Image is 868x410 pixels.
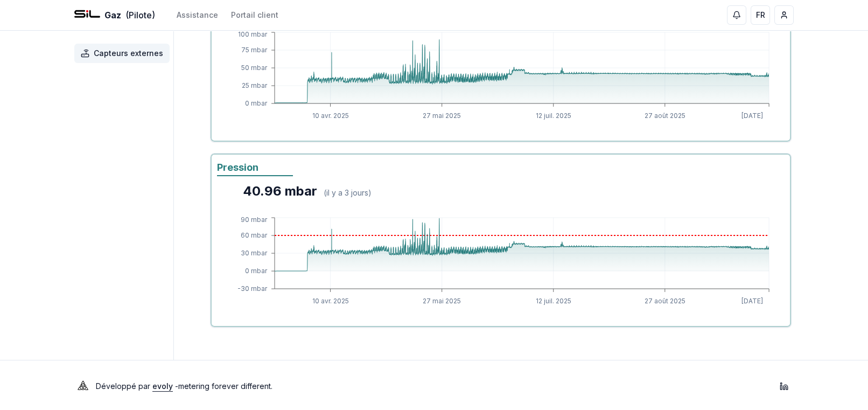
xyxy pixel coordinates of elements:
tspan: 27 mai 2025 [423,297,461,305]
p: Développé par - metering forever different . [96,379,272,394]
img: SIL - Gaz Logo [74,2,100,28]
tspan: 27 août 2025 [645,297,685,305]
a: Gaz(Pilote) [74,9,155,22]
a: Portail client [231,10,278,20]
tspan: 0 mbar [245,99,268,107]
button: FR [751,5,770,25]
a: Assistance [177,10,218,20]
tspan: 10 avr. 2025 [312,297,349,305]
div: 40.96 mbar [243,183,317,200]
tspan: 100 mbar [238,30,268,38]
div: Pression [217,160,293,176]
a: Capteurs externes [74,44,174,63]
span: FR [756,10,765,20]
tspan: 30 mbar [241,249,268,257]
a: evoly [152,381,173,391]
tspan: -30 mbar [237,284,268,293]
span: (Pilote) [125,9,155,22]
tspan: 0 mbar [245,267,268,275]
tspan: 12 juil. 2025 [536,112,571,120]
tspan: 25 mbar [242,81,268,89]
span: Gaz [104,9,121,22]
div: ( il y a 3 jours ) [324,187,372,198]
tspan: 27 mai 2025 [423,112,461,120]
tspan: 27 août 2025 [645,112,685,120]
tspan: 12 juil. 2025 [536,297,571,305]
tspan: 60 mbar [241,231,268,239]
tspan: 75 mbar [241,46,268,54]
tspan: 90 mbar [241,216,268,224]
tspan: [DATE] [741,297,763,305]
tspan: [DATE] [741,112,763,120]
tspan: 50 mbar [241,64,268,72]
span: Capteurs externes [94,48,163,59]
tspan: 10 avr. 2025 [312,112,349,120]
img: Evoly Logo [74,378,92,395]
